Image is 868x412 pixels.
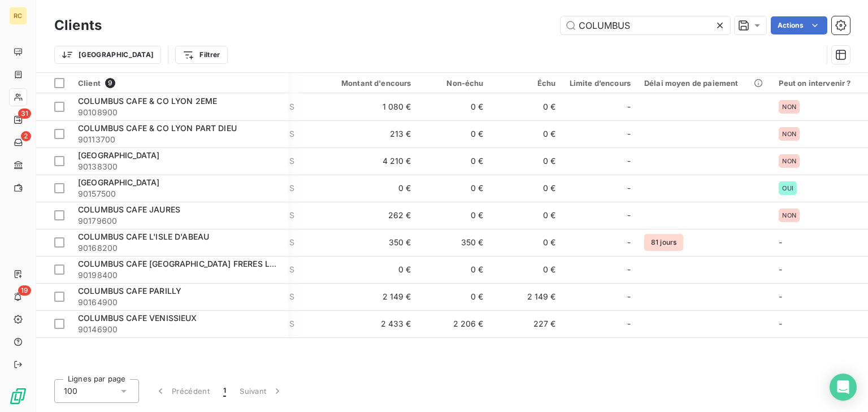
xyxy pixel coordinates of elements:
td: 0 € [418,202,491,229]
td: 0 € [491,93,563,120]
span: - [627,237,631,248]
span: - [779,292,782,301]
span: - [627,128,631,140]
button: Filtrer [175,46,227,64]
div: Open Intercom Messenger [830,374,857,401]
td: 1 080 € [321,93,418,120]
td: 0 € [491,120,563,148]
span: 81 jours [644,234,683,251]
span: COLUMBUS CAFE [GEOGRAPHIC_DATA] FRERES LUMIERE [78,259,300,268]
td: 0 € [418,283,491,310]
td: 227 € [491,310,563,337]
td: 0 € [418,148,491,175]
td: 4 210 € [321,148,418,175]
button: Actions [771,16,827,34]
span: COLUMBUS CAFE L'ISLE D'ABEAU [78,232,209,241]
span: 90168200 [78,242,281,254]
span: NON [782,103,796,110]
span: 90157500 [78,188,281,200]
span: - [779,237,782,247]
span: NON [782,212,796,219]
td: 0 € [491,148,563,175]
span: COLUMBUS CAFE & CO LYON PART DIEU [78,123,237,133]
span: - [627,264,631,275]
span: NON [782,158,796,164]
span: NON [782,131,796,137]
td: 0 € [491,202,563,229]
span: COLUMBUS CAFE PARILLY [78,286,181,296]
td: 0 € [418,93,491,120]
span: 1 [223,385,226,397]
div: Peut on intervenir ? [779,79,864,88]
td: 2 149 € [321,283,418,310]
div: Non-échu [425,79,484,88]
h3: Clients [54,15,102,36]
span: 90113700 [78,134,281,145]
div: Échu [497,79,556,88]
span: 100 [64,385,77,397]
span: - [779,264,782,274]
td: 0 € [491,256,563,283]
button: Suivant [233,379,290,403]
span: - [627,183,631,194]
div: RC [9,7,27,25]
button: [GEOGRAPHIC_DATA] [54,46,161,64]
td: 0 € [418,120,491,148]
span: - [779,319,782,328]
span: [GEOGRAPHIC_DATA] [78,150,160,160]
span: 31 [18,109,31,119]
span: 90146900 [78,324,281,335]
span: - [627,210,631,221]
td: 262 € [321,202,418,229]
span: - [627,291,631,302]
span: COLUMBUS CAFE JAURES [78,205,180,214]
td: 0 € [321,256,418,283]
td: 2 433 € [321,310,418,337]
span: 90164900 [78,297,281,308]
td: 0 € [321,175,418,202]
span: - [627,155,631,167]
span: 90198400 [78,270,281,281]
span: Client [78,79,101,88]
span: COLUMBUS CAFE & CO LYON 2EME [78,96,217,106]
td: 0 € [491,175,563,202]
span: 19 [18,285,31,296]
span: 90138300 [78,161,281,172]
span: 9 [105,78,115,88]
td: 2 206 € [418,310,491,337]
td: 350 € [418,229,491,256]
span: 90179600 [78,215,281,227]
td: 350 € [321,229,418,256]
td: 2 149 € [491,283,563,310]
span: - [627,318,631,329]
span: COLUMBUS CAFE VENISSIEUX [78,313,197,323]
img: Logo LeanPay [9,387,27,405]
button: 1 [216,379,233,403]
span: 90108900 [78,107,281,118]
span: OUI [782,185,793,192]
span: [GEOGRAPHIC_DATA] [78,177,160,187]
div: Montant d'encours [328,79,411,88]
input: Rechercher [561,16,730,34]
div: Délai moyen de paiement [644,79,765,88]
td: 0 € [418,175,491,202]
td: 0 € [418,256,491,283]
td: 0 € [491,229,563,256]
td: 213 € [321,120,418,148]
span: - [627,101,631,112]
button: Précédent [148,379,216,403]
div: Limite d’encours [570,79,631,88]
span: 2 [21,131,31,141]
